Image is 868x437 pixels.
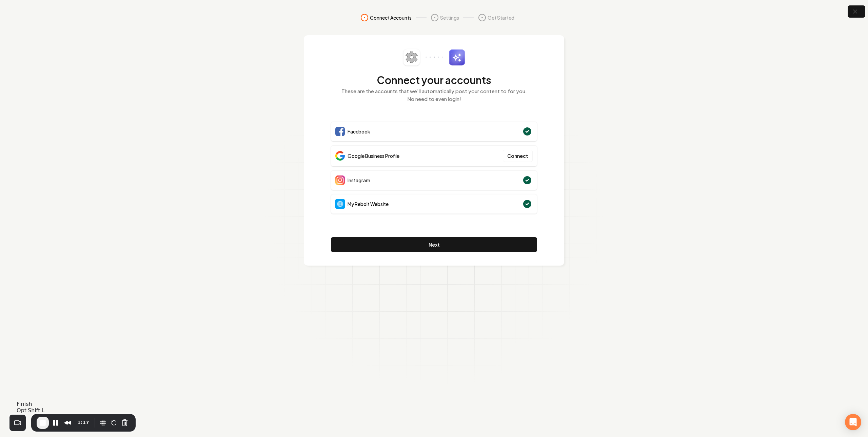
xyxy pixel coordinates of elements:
[335,199,345,209] img: Website
[845,414,861,430] div: Open Intercom Messenger
[370,14,412,21] span: Connect Accounts
[449,49,465,66] img: sparkles.svg
[440,14,459,21] span: Settings
[348,201,389,207] span: My Rebolt Website
[426,57,443,58] img: connector-dots.svg
[348,128,370,135] span: Facebook
[348,177,370,184] span: Instagram
[348,152,399,159] span: Google Business Profile
[335,127,345,136] img: Facebook
[488,14,514,21] span: Get Started
[331,87,537,103] p: These are the accounts that we'll automatically post your content to for you. No need to even login!
[335,151,345,161] img: Google
[331,74,537,86] h2: Connect your accounts
[335,175,345,185] img: Instagram
[331,237,537,252] button: Next
[503,150,533,162] button: Connect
